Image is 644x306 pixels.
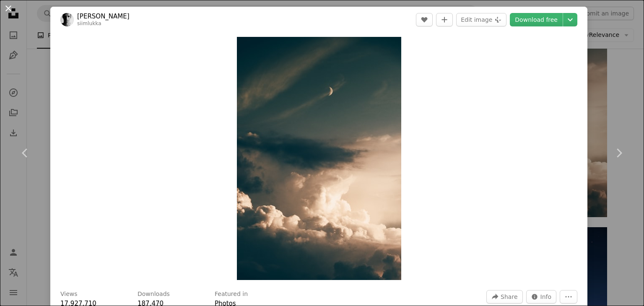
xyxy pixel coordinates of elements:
[60,290,78,298] h3: Views
[215,290,248,298] h3: Featured in
[416,13,433,26] button: Like
[77,21,101,26] a: siimlukka
[456,13,506,26] button: Edit image
[510,13,563,26] a: Download free
[501,290,517,303] span: Share
[540,290,552,303] span: Info
[237,37,401,280] img: crescent moon and clouds
[563,13,577,26] button: Choose download size
[77,12,130,21] a: [PERSON_NAME]
[237,37,401,280] button: Zoom in on this image
[486,290,522,303] button: Share this image
[60,13,74,26] img: Go to Siim Lukka's profile
[594,113,644,193] a: Next
[560,290,577,303] button: More Actions
[526,290,557,303] button: Stats about this image
[138,290,170,298] h3: Downloads
[436,13,453,26] button: Add to Collection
